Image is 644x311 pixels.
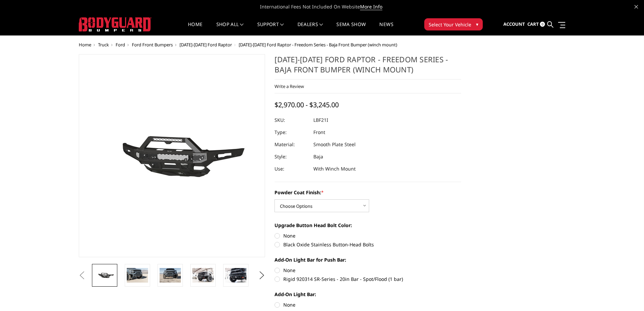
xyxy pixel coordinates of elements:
[503,15,525,34] a: Account
[313,151,323,163] dd: Baja
[503,21,525,27] span: Account
[527,21,539,27] span: Cart
[275,275,461,283] label: Rigid 920314 SR-Series - 20in Bar - Spot/Flood (1 bar)
[429,21,471,28] span: Select Your Vehicle
[379,22,393,35] a: News
[297,22,323,35] a: Dealers
[216,22,244,35] a: shop all
[77,270,87,281] button: Previous
[540,22,545,27] span: 0
[313,114,328,126] dd: LBF21I
[275,301,461,308] label: None
[476,21,478,28] span: ▾
[275,83,304,89] a: Write a Review
[257,22,284,35] a: Support
[180,42,232,48] a: [DATE]-[DATE] Ford Raptor
[127,268,148,282] img: 2021-2025 Ford Raptor - Freedom Series - Baja Front Bumper (winch mount)
[313,163,356,175] dd: With Winch Mount
[275,100,339,109] span: $2,970.00 - $3,245.00
[275,267,461,274] label: None
[527,15,545,34] a: Cart 0
[239,42,397,48] span: [DATE]-[DATE] Ford Raptor - Freedom Series - Baja Front Bumper (winch mount)
[275,189,461,196] label: Powder Coat Finish:
[275,151,308,163] dt: Style:
[275,291,461,298] label: Add-On Light Bar:
[275,256,461,263] label: Add-On Light Bar for Push Bar:
[225,268,246,282] img: 2021-2025 Ford Raptor - Freedom Series - Baja Front Bumper (winch mount)
[360,3,382,10] a: More Info
[79,17,151,31] img: BODYGUARD BUMPERS
[275,126,308,138] dt: Type:
[275,232,461,239] label: None
[160,268,181,282] img: 2021-2025 Ford Raptor - Freedom Series - Baja Front Bumper (winch mount)
[275,241,461,248] label: Black Oxide Stainless Button-Head Bolts
[132,42,173,48] a: Ford Front Bumpers
[313,126,325,138] dd: Front
[336,22,366,35] a: SEMA Show
[275,163,308,175] dt: Use:
[275,138,308,151] dt: Material:
[98,42,109,48] a: Truck
[275,114,308,126] dt: SKU:
[313,138,356,151] dd: Smooth Plate Steel
[79,54,265,257] a: 2021-2025 Ford Raptor - Freedom Series - Baja Front Bumper (winch mount)
[275,54,461,80] h1: [DATE]-[DATE] Ford Raptor - Freedom Series - Baja Front Bumper (winch mount)
[275,222,461,229] label: Upgrade Button Head Bolt Color:
[188,22,202,35] a: Home
[79,42,91,48] a: Home
[192,268,214,282] img: 2021-2025 Ford Raptor - Freedom Series - Baja Front Bumper (winch mount)
[424,18,483,30] button: Select Your Vehicle
[116,42,125,48] a: Ford
[257,270,267,281] button: Next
